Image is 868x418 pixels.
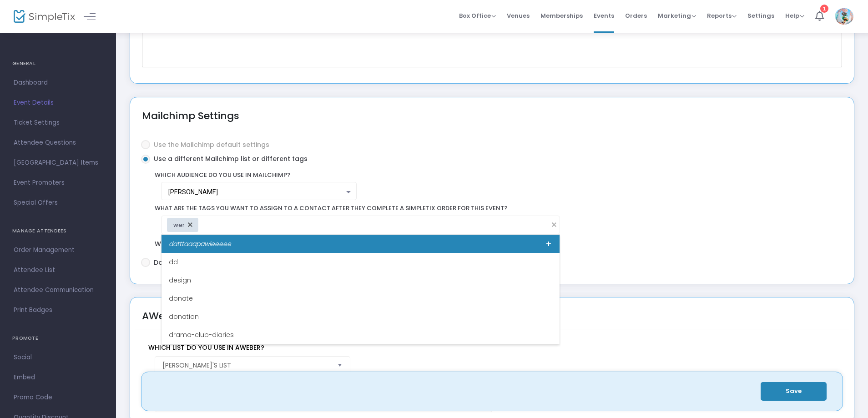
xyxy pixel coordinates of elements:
[169,257,178,267] span: dd
[161,235,560,253] div: datttaaapawleeeee
[14,264,102,276] span: Attendee List
[625,4,647,27] span: Orders
[761,382,827,401] button: Save
[14,137,102,149] span: Attendee Questions
[507,4,530,27] span: Venues
[14,352,102,363] span: Social
[14,244,102,256] span: Order Management
[14,284,102,296] span: Attendee Communication
[14,97,102,109] span: Event Details
[14,157,102,169] span: [GEOGRAPHIC_DATA] Items
[14,197,102,209] span: Special Offers
[549,219,560,230] span: clear
[785,11,804,20] span: Help
[459,11,496,20] span: Box Office
[144,343,838,353] span: Which list do you use in AWeber?
[747,4,774,27] span: Settings
[155,239,236,248] span: We recommended using
[169,312,199,321] span: donation
[12,55,104,73] h4: GENERAL
[333,357,346,374] button: Select
[12,222,104,240] h4: MANAGE ATTENDEES
[150,171,830,180] span: Which audience do you use in Mailchimp?
[169,276,191,285] span: design
[162,361,330,370] span: [PERSON_NAME]'s List
[150,204,830,213] span: What are the tags you want to assign to a contact after they complete a SimpleTix order for this ...
[820,5,828,13] div: 1
[150,140,269,150] span: Use the Mailchimp default settings
[594,4,614,27] span: Events
[14,177,102,189] span: Event Promoters
[150,258,322,267] span: Don't add ticket buyers for this event to Mailchimp
[142,108,239,135] div: Mailchimp Settings
[14,304,102,316] span: Print Badges
[169,330,234,339] span: drama-club-diaries
[142,308,226,335] div: AWeber Settings
[12,329,104,347] h4: PROMOTE
[150,154,308,164] span: Use a different Mailchimp list or different tags
[169,294,193,303] span: donate
[173,222,185,228] span: wer
[14,117,102,129] span: Ticket Settings
[187,221,194,228] span: delete
[14,392,102,403] span: Promo Code
[14,372,102,383] span: Embed
[540,4,583,27] span: Memberships
[707,11,737,20] span: Reports
[14,77,102,89] span: Dashboard
[658,11,696,20] span: Marketing
[168,188,218,196] span: [PERSON_NAME]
